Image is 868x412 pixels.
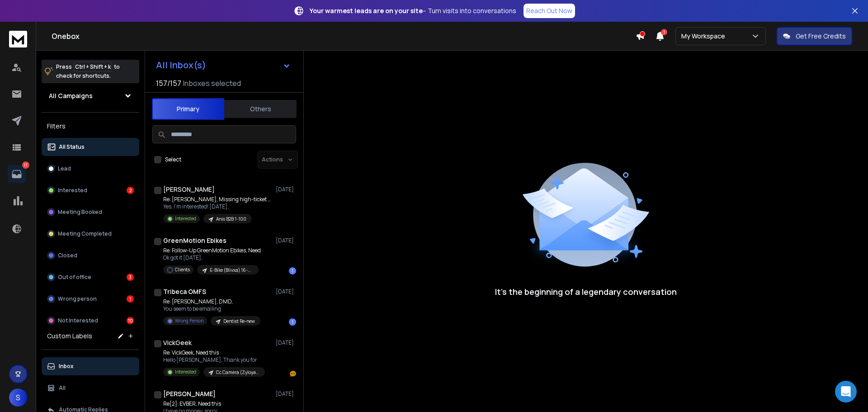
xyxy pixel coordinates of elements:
img: logo [9,31,27,47]
p: Wrong person [58,295,97,303]
p: Lead [58,165,71,172]
p: [DATE] [276,288,296,295]
p: Re: [PERSON_NAME], DMD, [163,298,260,305]
p: Hello [PERSON_NAME], Thank you for [163,356,265,364]
button: Not Interested10 [42,312,139,330]
div: 1 [289,267,296,275]
button: All [42,379,139,397]
p: You seem to be emailing [163,305,260,313]
div: 3 [127,274,134,281]
p: Yes, I'm interested! [DATE], [163,203,272,210]
div: 10 [127,317,134,324]
button: Out of office3 [42,268,139,286]
span: 157 / 157 [156,78,181,89]
button: S [9,388,27,407]
h1: Onebox [52,31,636,42]
p: [DATE] [276,339,296,346]
p: Wrong Person [175,317,203,324]
p: [DATE] [276,186,296,193]
p: Interested [175,369,196,375]
p: E-Bike (Blivxa) 16-04 [210,267,253,274]
button: Closed [42,246,139,265]
p: Re: Follow-Up GreenMotion Ebikes, Need [163,247,261,254]
div: Open Intercom Messenger [835,381,857,403]
button: Primary [152,98,224,120]
p: Out of office [58,274,91,281]
p: My Workspace [681,32,729,41]
p: Dentist Re-new [223,318,255,325]
p: Ok got it [DATE], [163,254,261,261]
div: 1 [289,318,296,326]
label: Select [165,156,181,163]
p: Closed [58,252,77,259]
h1: All Campaigns [49,91,93,100]
button: Inbox [42,357,139,375]
p: Inbox [59,363,74,370]
p: Re: VickGeek, Need this [163,349,265,356]
button: All Campaigns [42,87,139,105]
p: Meeting Completed [58,230,112,237]
p: Interested [175,215,196,222]
button: All Inbox(s) [149,56,298,74]
p: Interested [58,187,87,194]
p: Cc Camera (Zyloya) 12-05 [216,369,259,376]
h3: Inboxes selected [183,78,241,89]
p: Re: [PERSON_NAME], Missing high-ticket clients? [163,196,272,203]
span: Ctrl + Shift + k [74,62,112,72]
p: Press to check for shortcuts. [56,62,120,81]
h3: Custom Labels [47,331,92,341]
h1: Tribeca OMFS [163,287,206,296]
button: Meeting Completed [42,225,139,243]
button: Lead [42,160,139,178]
h1: VickGeek [163,338,192,347]
p: [DATE] [276,237,296,244]
strong: Your warmest leads are on your site [310,6,423,15]
p: Not Interested [58,317,98,324]
h1: [PERSON_NAME] [163,389,216,398]
p: Get Free Credits [796,32,846,41]
p: [DATE] [276,390,296,398]
h1: GreenMotion Ebikes [163,236,226,245]
span: 1 [661,29,667,35]
p: Reach Out Now [526,6,572,15]
h3: Filters [42,120,139,133]
button: Meeting Booked [42,203,139,221]
a: 17 [8,165,26,183]
button: Interested2 [42,181,139,199]
p: It’s the beginning of a legendary conversation [495,285,677,298]
p: All Status [59,143,85,151]
div: 2 [127,187,134,194]
h1: [PERSON_NAME] [163,185,215,194]
p: All [59,384,66,392]
a: Reach Out Now [524,4,575,18]
h1: All Inbox(s) [156,61,206,70]
button: Others [224,99,297,119]
button: Wrong person1 [42,290,139,308]
p: Clients [175,266,190,273]
p: 17 [22,161,29,169]
p: Meeting Booked [58,208,102,216]
div: 1 [127,295,134,303]
p: – Turn visits into conversations [310,6,516,15]
p: Anis B2B 1-100 [216,216,246,223]
button: Get Free Credits [777,27,852,45]
button: All Status [42,138,139,156]
p: Re[2]: EVBER, Need this [163,400,272,407]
